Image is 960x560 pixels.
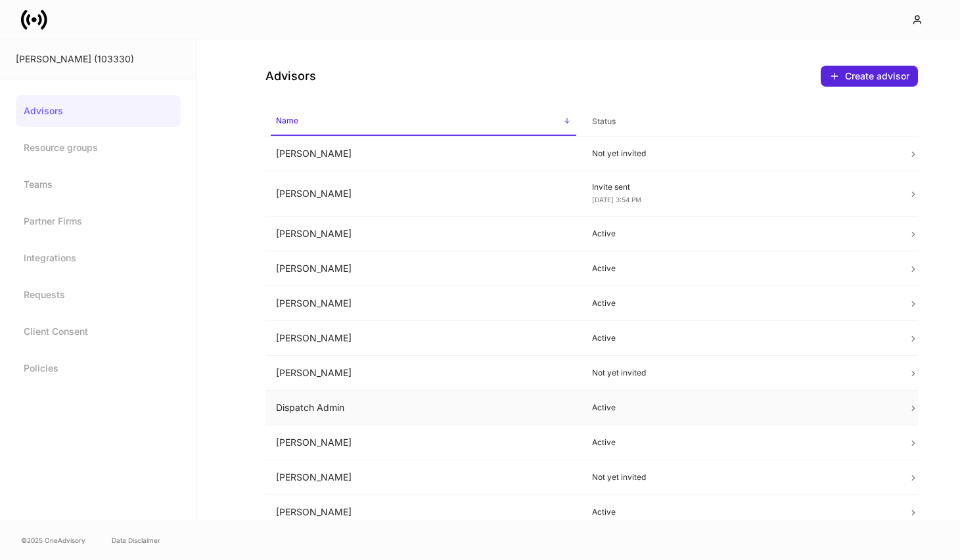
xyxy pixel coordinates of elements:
td: [PERSON_NAME] [265,321,582,356]
h4: Advisors [265,68,316,84]
td: [PERSON_NAME] [265,137,582,171]
td: [PERSON_NAME] [265,217,582,251]
a: Partner Firms [16,205,181,237]
button: Create advisor [821,66,918,87]
h6: Name [276,114,298,127]
td: [PERSON_NAME] [265,460,582,495]
span: Name [271,108,576,136]
div: Create advisor [845,70,909,83]
p: Active [592,437,887,448]
a: Client Consent [16,316,181,347]
p: Active [592,333,887,343]
p: Not yet invited [592,472,887,483]
p: Active [592,228,887,239]
a: Teams [16,169,181,200]
p: Not yet invited [592,368,887,378]
div: [PERSON_NAME] (103330) [16,53,181,66]
span: © 2025 OneAdvisory [21,535,85,546]
a: Integrations [16,242,181,274]
p: Active [592,263,887,274]
a: Data Disclaimer [112,535,160,546]
a: Requests [16,279,181,311]
p: Active [592,507,887,517]
td: [PERSON_NAME] [265,286,582,321]
a: Advisors [16,95,181,127]
p: Not yet invited [592,148,887,159]
p: Active [592,298,887,309]
p: Invite sent [592,182,887,192]
span: [DATE] 3:54 PM [592,196,641,204]
td: [PERSON_NAME] [265,425,582,460]
td: [PERSON_NAME] [265,356,582,391]
p: Active [592,402,887,413]
h6: Status [592,115,616,127]
a: Policies [16,353,181,384]
td: Dispatch Admin [265,391,582,425]
a: Resource groups [16,132,181,163]
td: [PERSON_NAME] [265,251,582,286]
span: Status [587,108,892,135]
td: [PERSON_NAME] [265,171,582,217]
td: [PERSON_NAME] [265,495,582,530]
